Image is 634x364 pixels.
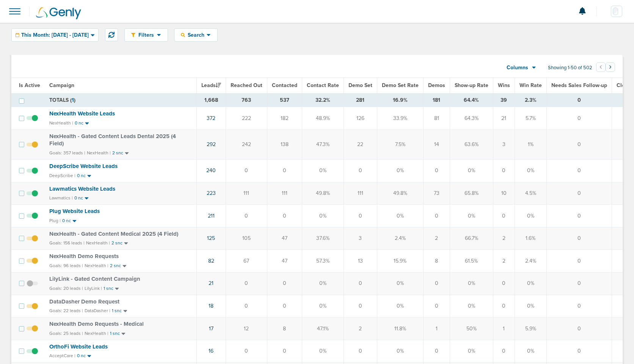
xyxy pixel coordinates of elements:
[498,82,510,89] span: Wins
[515,107,546,130] td: 5.7%
[226,317,267,340] td: 12
[423,250,450,272] td: 8
[302,93,344,107] td: 32.2%
[377,250,423,272] td: 15.9%
[344,295,377,317] td: 0
[348,82,372,89] span: Demo Set
[49,110,115,117] span: NexHealth Website Leads
[423,272,450,295] td: 0
[49,298,119,305] span: DataDasher Demo Request
[49,163,118,170] span: DeepScribe Website Leads
[209,280,213,286] a: 21
[493,340,515,362] td: 0
[344,250,377,272] td: 13
[19,82,40,89] span: Is Active
[546,227,612,250] td: 0
[209,303,213,309] a: 18
[77,353,86,359] small: 0 nc
[196,93,226,107] td: 1,668
[423,159,450,182] td: 0
[110,331,120,336] small: 1 snc
[112,308,122,314] small: 1 snc
[49,208,100,215] span: Plug Website Leads
[515,93,546,107] td: 2.3%
[546,182,612,205] td: 0
[546,272,612,295] td: 0
[49,263,83,269] small: Goals: 96 leads |
[272,82,297,89] span: Contacted
[493,205,515,227] td: 0
[185,32,207,38] span: Search
[36,7,81,19] img: Genly
[267,107,302,130] td: 182
[450,317,493,340] td: 50%
[377,205,423,227] td: 0%
[226,205,267,227] td: 0
[226,227,267,250] td: 105
[267,129,302,159] td: 138
[302,129,344,159] td: 47.3%
[423,182,450,205] td: 73
[344,340,377,362] td: 0
[344,272,377,295] td: 0
[302,107,344,130] td: 48.9%
[423,340,450,362] td: 0
[377,93,423,107] td: 16.9%
[493,93,515,107] td: 39
[112,150,123,156] small: 2 snc
[62,218,71,224] small: 0 nc
[208,258,214,264] a: 82
[302,295,344,317] td: 0%
[606,62,615,72] button: Go to next page
[344,205,377,227] td: 0
[377,107,423,130] td: 33.9%
[546,107,612,130] td: 0
[85,308,110,313] small: DataDasher |
[450,182,493,205] td: 65.8%
[546,129,612,159] td: 0
[493,317,515,340] td: 1
[267,295,302,317] td: 0
[87,150,111,156] small: NexHealth |
[344,129,377,159] td: 22
[493,159,515,182] td: 0
[450,159,493,182] td: 0%
[85,286,102,291] small: LilyLink |
[85,331,108,336] small: NexHealth |
[135,32,157,38] span: Filters
[493,250,515,272] td: 2
[49,253,119,260] span: NexHealth Demo Requests
[201,82,221,89] span: Leads
[207,141,216,148] a: 292
[206,167,216,174] a: 240
[85,263,108,268] small: NexHealth |
[344,107,377,130] td: 126
[49,240,85,246] small: Goals: 156 leads |
[267,227,302,250] td: 47
[515,159,546,182] td: 0%
[49,150,85,156] small: Goals: 357 leads |
[302,159,344,182] td: 0%
[49,286,83,291] small: Goals: 20 leads |
[207,190,216,196] a: 223
[302,227,344,250] td: 37.6%
[49,331,83,336] small: Goals: 25 leads |
[49,120,73,126] small: NexHealth |
[110,263,121,269] small: 2 snc
[515,227,546,250] td: 1.6%
[226,295,267,317] td: 0
[450,205,493,227] td: 0%
[519,82,542,89] span: Win Rate
[423,227,450,250] td: 2
[267,182,302,205] td: 111
[267,93,302,107] td: 537
[344,227,377,250] td: 3
[344,159,377,182] td: 0
[493,295,515,317] td: 0
[377,159,423,182] td: 0%
[72,97,74,103] span: 1
[302,250,344,272] td: 57.3%
[551,82,607,89] span: Needs Sales Follow-up
[515,272,546,295] td: 0%
[226,107,267,130] td: 222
